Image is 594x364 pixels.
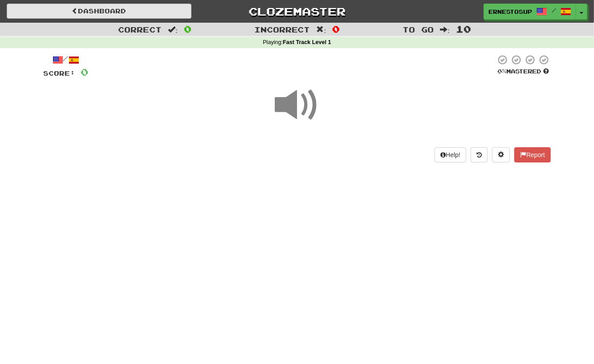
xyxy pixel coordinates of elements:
span: 0 % [497,68,506,75]
button: Help! [435,147,466,162]
a: ErnestoSUP / [484,4,576,20]
span: Incorrect [254,25,310,34]
div: / [43,54,88,65]
span: ErnestoSUP [488,8,532,16]
span: : [317,26,326,33]
span: : [440,26,450,33]
span: / [552,7,556,13]
strong: Fast Track Level 1 [283,39,331,45]
span: 0 [332,24,340,34]
span: Score: [43,69,75,77]
span: : [168,26,178,33]
span: Correct [118,25,162,34]
a: Clozemaster [205,4,390,19]
div: Mastered [496,68,551,76]
span: 10 [456,24,471,34]
button: Round history (alt+y) [471,147,488,162]
span: 0 [184,24,191,34]
span: To go [403,25,434,34]
span: 0 [81,66,88,77]
a: Dashboard [7,4,191,19]
button: Report [514,147,551,162]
